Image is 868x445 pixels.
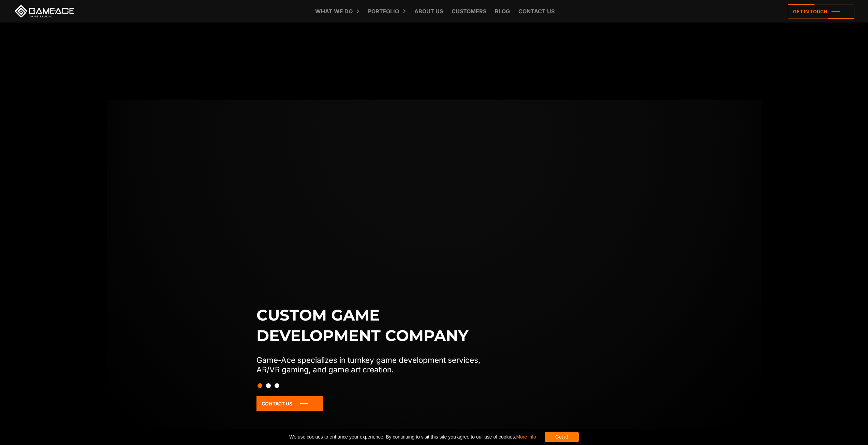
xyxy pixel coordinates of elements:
button: Slide 1 [258,380,262,391]
a: Contact Us [256,396,323,411]
p: Game-Ace specializes in turnkey game development services, AR/VR gaming, and game art creation. [256,355,495,374]
h1: Custom game development company [256,305,495,346]
span: We use cookies to enhance your experience. By continuing to visit this site you agree to our use ... [289,432,536,442]
a: More info [516,434,536,440]
button: Slide 2 [266,380,271,391]
button: Slide 3 [275,380,279,391]
a: Get in touch [788,4,854,19]
div: Got it! [545,432,579,442]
